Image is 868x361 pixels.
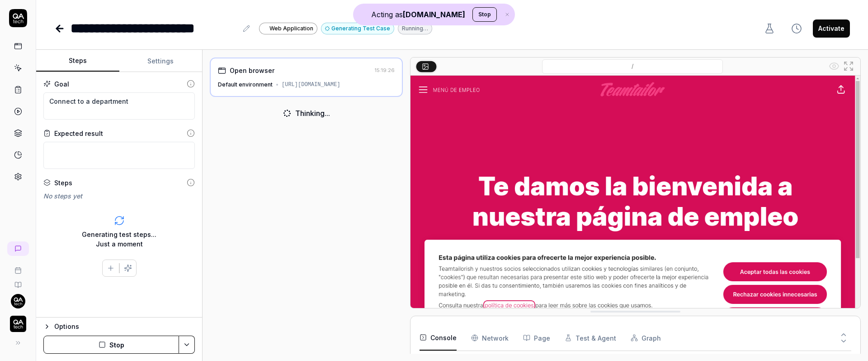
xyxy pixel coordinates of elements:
[43,191,195,201] div: No steps yet
[471,325,509,351] button: Network
[54,321,195,332] div: Options
[523,325,550,351] button: Page
[259,22,317,34] a: Web Application
[36,50,119,72] button: Steps
[321,23,394,34] button: Generating Test Case
[786,19,807,38] button: View version history
[841,59,856,73] button: Open in full screen
[10,316,26,332] img: QA Tech Logo
[631,325,661,351] button: Graph
[54,178,72,188] div: Steps
[398,23,432,34] div: Running…
[82,230,156,249] div: Generating test steps... Just a moment
[472,7,497,22] button: Stop
[218,81,273,89] div: Default environment
[295,108,330,119] div: Thinking...
[375,67,395,73] time: 15:19:26
[230,66,274,75] div: Open browser
[269,24,313,33] span: Web Application
[813,19,850,38] button: Activate
[119,50,203,72] button: Settings
[54,129,103,138] div: Expected result
[410,76,860,357] img: Screenshot
[43,321,195,332] button: Options
[282,81,340,89] div: [URL][DOMAIN_NAME]
[4,260,32,274] a: Book a call with us
[420,325,457,351] button: Console
[4,274,32,289] a: Documentation
[43,336,179,354] button: Stop
[54,79,69,89] div: Goal
[565,325,616,351] button: Test & Agent
[4,308,32,334] button: QA Tech Logo
[7,241,29,256] a: New conversation
[11,294,25,308] img: 7ccf6c19-61ad-4a6c-8811-018b02a1b829.jpg
[827,59,841,73] button: Show all interative elements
